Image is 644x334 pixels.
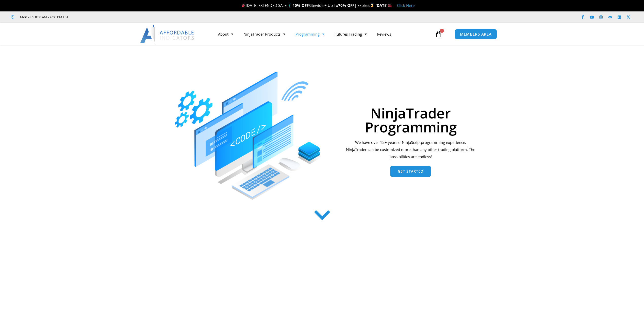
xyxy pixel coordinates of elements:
a: Get Started [390,166,431,177]
nav: Menu [213,28,434,40]
img: 🎉 [242,4,245,7]
a: 1 [427,27,450,41]
a: Programming [290,28,329,40]
span: Get Started [398,170,423,173]
a: Futures Trading [329,28,372,40]
span: Mon - Fri: 8:00 AM – 6:00 PM EST [19,14,68,20]
img: ⌛ [370,4,374,7]
strong: [DATE] [375,3,392,8]
a: Reviews [372,28,396,40]
iframe: Customer reviews powered by Trustpilot [75,14,152,20]
a: NinjaTrader Products [238,28,290,40]
strong: 70% OFF [338,3,354,8]
span: [DATE] EXTENDED SALE 🏌️‍♂️ Sitewide + Up To | Expires [240,3,375,8]
img: 🏭 [388,4,392,7]
a: About [213,28,238,40]
a: Click Here [397,3,415,8]
span: NinjaScript [402,140,421,145]
span: programming experience. NinjaTrader can be customized more than any other trading platform. The p... [346,140,475,159]
span: 1 [440,29,444,33]
h1: NinjaTrader Programming [344,106,477,134]
a: MEMBERS AREA [455,29,497,39]
span: MEMBERS AREA [460,32,492,36]
strong: 40% OFF [292,3,309,8]
img: LogoAI | Affordable Indicators – NinjaTrader [140,25,195,43]
img: programming 1 | Affordable Indicators – NinjaTrader [175,72,322,200]
div: We have over 15+ years of [344,139,477,160]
